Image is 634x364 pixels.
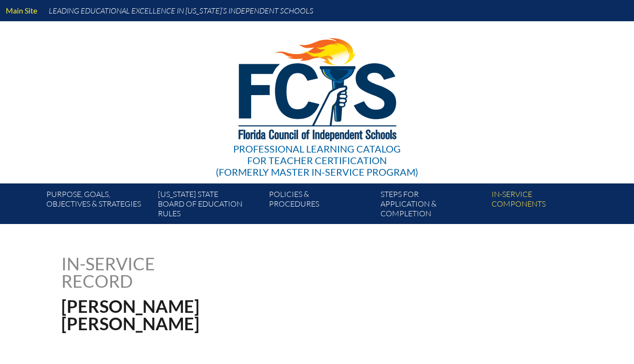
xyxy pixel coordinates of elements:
[61,297,379,332] h1: [PERSON_NAME] [PERSON_NAME]
[217,21,417,153] img: FCISlogo221.eps
[216,143,418,178] div: Professional Learning Catalog (formerly Master In-service Program)
[61,255,256,290] h1: In-service record
[42,187,154,224] a: Purpose, goals,objectives & strategies
[212,19,422,180] a: Professional Learning Catalog for Teacher Certification(formerly Master In-service Program)
[377,187,488,224] a: Steps forapplication & completion
[154,187,265,224] a: [US_STATE] StateBoard of Education rules
[265,187,376,224] a: Policies &Procedures
[247,154,387,166] span: for Teacher Certification
[488,187,599,224] a: In-servicecomponents
[2,4,41,17] a: Main Site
